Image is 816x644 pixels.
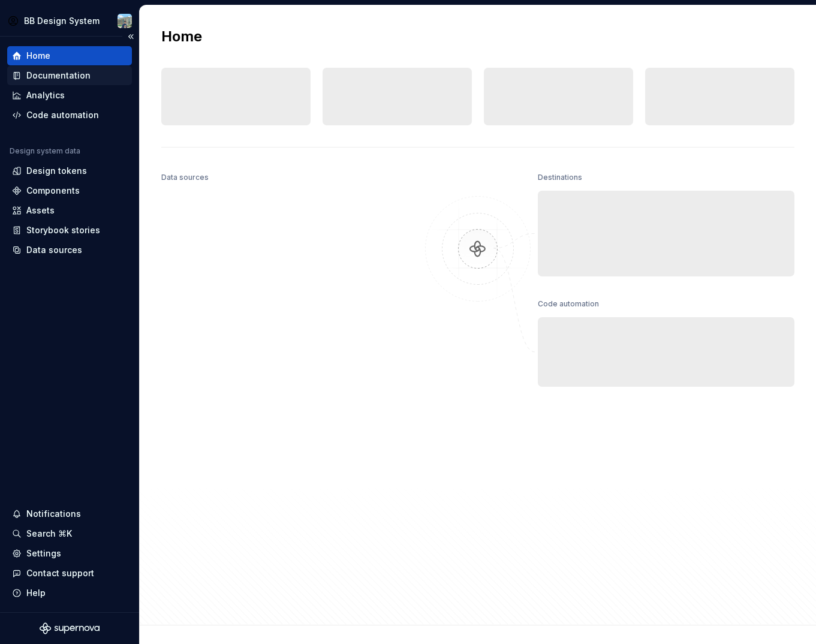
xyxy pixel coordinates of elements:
[26,185,80,197] div: Components
[26,50,50,62] div: Home
[26,224,100,236] div: Storybook stories
[7,46,132,65] a: Home
[26,109,99,121] div: Code automation
[7,86,132,105] a: Analytics
[26,587,46,599] div: Help
[7,106,132,125] a: Code automation
[538,169,582,186] div: Destinations
[538,296,599,312] div: Code automation
[26,528,72,540] div: Search ⌘K
[26,165,87,177] div: Design tokens
[7,66,132,85] a: Documentation
[26,508,81,520] div: Notifications
[26,244,82,256] div: Data sources
[161,27,202,46] h2: Home
[7,544,132,563] a: Settings
[26,70,91,82] div: Documentation
[26,204,55,216] div: Assets
[7,161,132,180] a: Design tokens
[26,89,65,101] div: Analytics
[7,240,132,260] a: Data sources
[26,567,94,579] div: Contact support
[26,547,61,559] div: Settings
[7,564,132,583] button: Contact support
[2,8,137,34] button: BB Design SystemSergio
[161,169,209,186] div: Data sources
[10,146,80,156] div: Design system data
[7,181,132,200] a: Components
[24,15,100,27] div: BB Design System
[122,28,139,45] button: Collapse sidebar
[40,622,100,634] svg: Supernova Logo
[7,524,132,543] button: Search ⌘K
[7,504,132,523] button: Notifications
[7,221,132,240] a: Storybook stories
[7,583,132,603] button: Help
[118,14,132,28] img: Sergio
[7,201,132,220] a: Assets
